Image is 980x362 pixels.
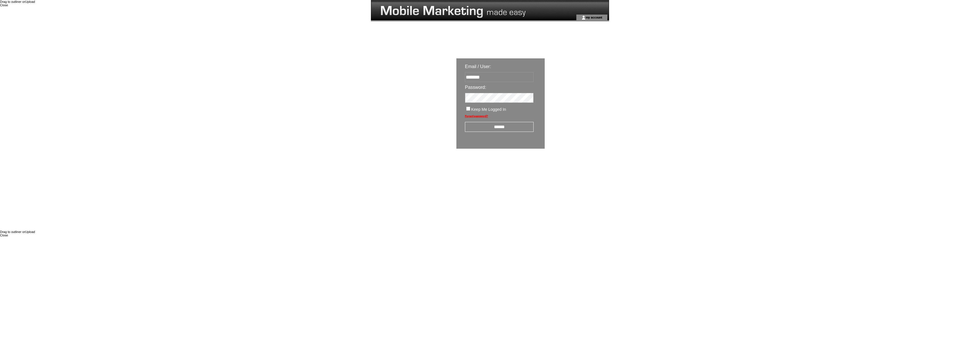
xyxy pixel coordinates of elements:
span: Upload [25,230,35,234]
img: transparent.png;jsessionid=6226E635B75B3ACD0A1147714C72F385 [561,163,590,170]
img: account_icon.gif;jsessionid=6226E635B75B3ACD0A1147714C72F385 [581,15,586,20]
span: Keep Me Logged In [471,107,506,112]
a: my account [586,15,602,19]
span: Password: [465,85,486,90]
a: Forgot password? [465,114,488,118]
span: Email / User: [465,64,491,69]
